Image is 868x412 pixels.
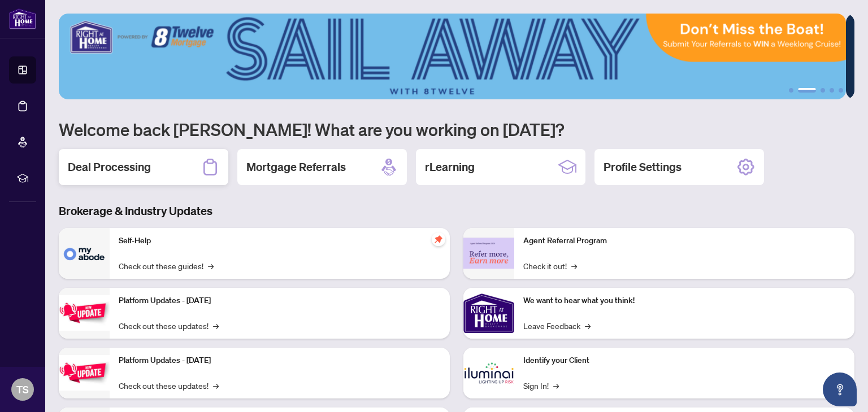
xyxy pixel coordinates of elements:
[523,354,845,367] p: Identify your Client
[523,235,845,247] p: Agent Referral Program
[68,159,151,175] h2: Deal Processing
[213,379,219,392] span: →
[59,228,110,279] img: Self-Help
[523,260,577,272] a: Check it out!→
[604,159,682,175] h2: Profile Settings
[16,382,29,397] span: TS
[798,88,816,93] button: 2
[463,288,514,339] img: We want to hear what you think!
[9,8,36,29] img: logo
[463,238,514,269] img: Agent Referral Program
[571,260,577,272] span: →
[585,319,591,332] span: →
[59,14,846,99] img: Slide 1
[425,159,475,175] h2: rLearning
[523,319,591,332] a: Leave Feedback→
[119,295,441,307] p: Platform Updates - [DATE]
[59,355,110,391] img: Platform Updates - July 8, 2025
[59,203,854,219] h3: Brokerage & Industry Updates
[463,348,514,398] img: Identify your Client
[821,88,825,93] button: 3
[830,88,834,93] button: 4
[119,379,219,392] a: Check out these updates!→
[208,260,214,272] span: →
[119,354,441,367] p: Platform Updates - [DATE]
[119,260,214,272] a: Check out these guides!→
[59,119,854,140] h1: Welcome back [PERSON_NAME]! What are you working on [DATE]?
[246,159,346,175] h2: Mortgage Referrals
[213,319,219,332] span: →
[789,88,793,93] button: 1
[523,379,559,392] a: Sign In!→
[553,379,559,392] span: →
[432,233,445,246] span: pushpin
[59,295,110,331] img: Platform Updates - July 21, 2025
[823,372,857,406] button: Open asap
[523,295,845,307] p: We want to hear what you think!
[119,235,441,247] p: Self-Help
[839,88,843,93] button: 5
[119,319,219,332] a: Check out these updates!→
